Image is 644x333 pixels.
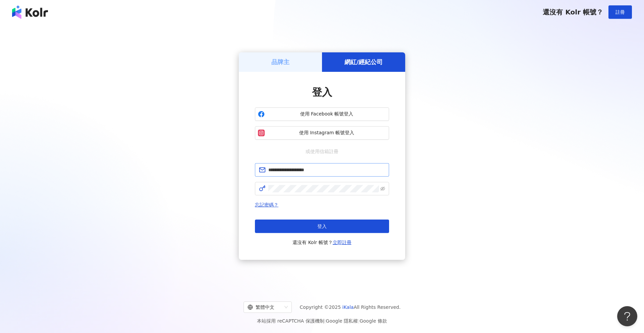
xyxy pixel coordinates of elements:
a: 忘記密碼？ [255,202,278,207]
button: 使用 Instagram 帳號登入 [255,126,389,140]
span: 或使用信箱註冊 [301,148,343,155]
span: 本站採用 reCAPTCHA 保護機制 [257,317,387,325]
span: 還沒有 Kolr 帳號？ [292,238,352,246]
button: 使用 Facebook 帳號登入 [255,107,389,121]
span: Copyright © 2025 All Rights Reserved. [300,303,401,311]
a: 立即註冊 [333,240,352,245]
span: 使用 Facebook 帳號登入 [267,111,386,117]
h5: 品牌主 [271,58,289,66]
span: 登入 [317,224,327,229]
span: 使用 Instagram 帳號登入 [267,130,386,136]
a: Google 條款 [360,318,387,324]
iframe: Help Scout Beacon - Open [617,306,637,326]
span: | [324,318,326,324]
span: 註冊 [615,9,625,15]
span: 登入 [312,86,332,98]
span: 還沒有 Kolr 帳號？ [543,8,603,16]
img: logo [12,5,48,19]
button: 註冊 [608,5,632,19]
h5: 網紅/經紀公司 [344,58,383,66]
div: 繁體中文 [248,302,282,313]
a: Google 隱私權 [326,318,358,324]
span: eye-invisible [380,186,385,191]
span: | [358,318,360,324]
button: 登入 [255,220,389,233]
a: iKala [342,304,354,310]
